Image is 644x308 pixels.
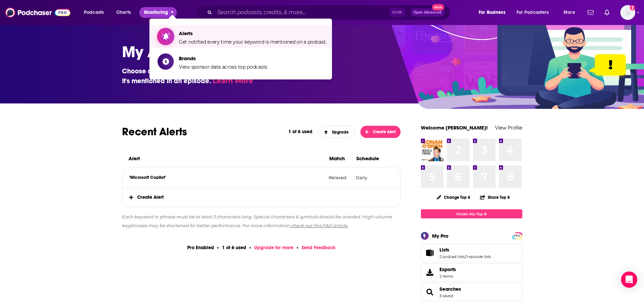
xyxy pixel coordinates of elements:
button: open menu [559,7,583,18]
span: Ctrl K [389,8,405,17]
span: Exports [439,266,456,273]
span: PRO [513,233,521,238]
a: Exports [421,263,522,282]
img: Podchaser - Follow, Share and Rate Podcasts [5,6,70,19]
a: Show notifications dropdown [585,7,596,18]
a: 2 podcast lists [439,254,464,259]
h3: Schedule [356,155,383,162]
button: Change Top 8 [433,193,475,202]
a: Lists [439,247,491,253]
span: More [564,8,575,17]
span: View sponsor data across top podcasts [179,64,267,70]
p: 1 of 6 used [288,129,312,135]
span: 2 items [439,274,456,279]
span: For Business [479,8,505,17]
span: Logged in as vjacobi [620,5,635,20]
a: 0 episode lists [465,254,491,259]
span: Create Alert [122,188,401,207]
span: Alerts [179,30,327,37]
span: Send Feedback [302,245,335,251]
div: Search podcasts, credits, & more... [202,5,457,20]
svg: Add a profile image [630,5,635,10]
a: 3 saved [439,293,453,298]
p: Pro Enabled [187,245,214,251]
button: Show profile menu [620,5,635,20]
p: Relaxed [329,175,350,180]
span: Podcasts [84,8,104,17]
a: Show notifications dropdown [602,7,612,18]
h3: Alert [128,155,324,162]
button: Share Top 8 [480,191,510,204]
button: open menu [512,7,559,18]
span: Exports [423,268,437,277]
a: check out this FAQ article. [291,223,349,228]
h2: Recent Alerts [122,125,283,138]
a: PRO [513,233,521,238]
img: Conan O’Brien Needs A Friend [421,139,444,161]
div: My Pro [432,233,449,239]
span: Upgrade [324,130,349,135]
span: Get notified every time your keyword is mentioned on a podcast. [179,39,327,45]
a: Welcome [PERSON_NAME]! [421,124,488,131]
img: User Profile [620,5,635,20]
p: "Microsoft Copilot" [129,175,324,180]
p: Each keyword or phrase must be at least 3 characters long. Special characters & symbols should be... [122,213,401,230]
p: Daily [356,175,383,180]
a: Searches [439,286,461,292]
a: Upgrade [318,126,355,138]
span: Create Alert [365,129,396,134]
a: Upgrade for more [254,245,293,251]
span: Lists [421,244,522,262]
p: 1 of 6 used [222,245,246,251]
span: Open Advanced [413,11,442,14]
span: For Podcasters [517,8,549,17]
button: open menu [79,7,113,18]
button: close menu [139,7,177,18]
span: Lists [439,247,449,253]
h3: Choose a search phrase and we’ll email you when it's mentioned in an episode. [122,66,284,86]
button: open menu [474,7,514,18]
span: , [464,254,465,259]
span: New [432,4,444,10]
span: Charts [116,8,131,17]
a: Lists [423,248,437,258]
input: Search podcasts, credits, & more... [215,7,389,18]
a: View Profile [495,124,522,131]
a: Finish My Top 8 [421,209,522,218]
a: Searches [423,287,437,297]
span: Monitoring [144,8,168,17]
button: Create Alert [360,126,401,138]
div: Open Intercom Messenger [621,271,637,288]
button: Open AdvancedNew [410,8,445,17]
span: Searches [421,283,522,301]
h3: Match [329,155,351,162]
h1: My Alerts [122,42,517,62]
span: Brands [179,55,267,62]
a: Charts [112,7,135,18]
